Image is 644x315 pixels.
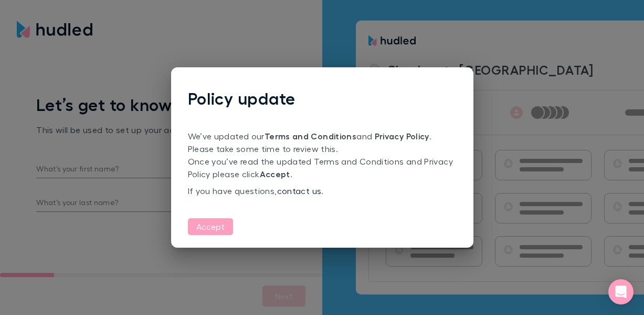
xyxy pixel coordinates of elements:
strong: Accept [260,169,290,179]
a: contact us [277,186,322,196]
h1: Policy update [188,88,457,108]
a: Privacy Policy [375,131,429,141]
p: We’ve updated our and . Please take some time to review this. [188,130,457,155]
button: Accept [188,218,233,235]
p: If you have questions, . [188,185,457,197]
a: Terms and Conditions [265,131,356,141]
p: Once you’ve read the updated Terms and Conditions and Privacy Policy please click . [188,155,457,180]
div: Open Intercom Messenger [608,279,634,304]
